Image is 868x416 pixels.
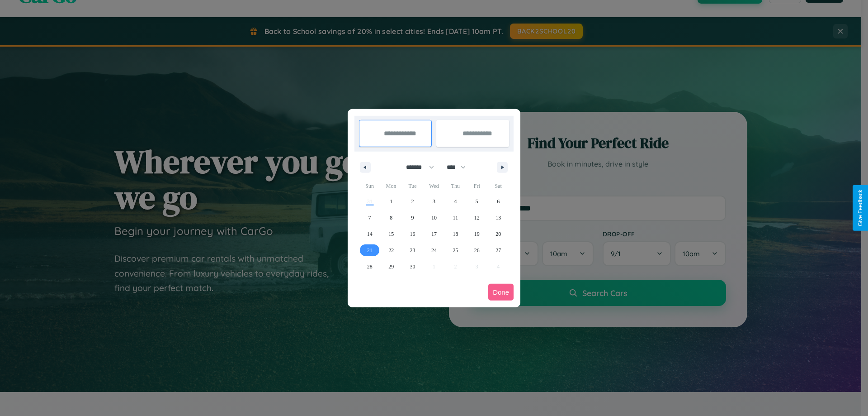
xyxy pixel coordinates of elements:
[423,179,444,193] span: Wed
[488,210,509,226] button: 13
[368,210,371,226] span: 7
[359,226,380,242] button: 14
[454,193,457,210] span: 4
[380,258,401,275] button: 29
[466,242,487,258] button: 26
[423,242,444,258] button: 24
[431,226,437,242] span: 17
[390,210,392,226] span: 8
[410,258,415,275] span: 30
[380,226,401,242] button: 15
[388,242,394,258] span: 22
[495,226,501,242] span: 20
[495,210,501,226] span: 13
[433,193,435,210] span: 3
[474,210,480,226] span: 12
[488,284,514,301] button: Done
[476,193,478,210] span: 5
[445,226,466,242] button: 18
[466,179,487,193] span: Fri
[380,242,401,258] button: 22
[359,210,380,226] button: 7
[367,258,373,275] span: 28
[857,190,863,226] div: Give Feedback
[411,193,414,210] span: 2
[390,193,392,210] span: 1
[402,210,423,226] button: 9
[431,210,437,226] span: 10
[497,193,500,210] span: 6
[402,226,423,242] button: 16
[380,210,401,226] button: 8
[453,242,458,258] span: 25
[402,179,423,193] span: Tue
[466,210,487,226] button: 12
[423,193,444,210] button: 3
[466,226,487,242] button: 19
[488,226,509,242] button: 20
[445,179,466,193] span: Thu
[359,242,380,258] button: 21
[367,226,373,242] span: 14
[445,193,466,210] button: 4
[495,242,501,258] span: 27
[359,258,380,275] button: 28
[466,193,487,210] button: 5
[402,242,423,258] button: 23
[380,179,401,193] span: Mon
[474,226,480,242] span: 19
[431,242,437,258] span: 24
[453,210,458,226] span: 11
[388,226,394,242] span: 15
[410,242,415,258] span: 23
[488,193,509,210] button: 6
[380,193,401,210] button: 1
[488,242,509,258] button: 27
[474,242,480,258] span: 26
[388,258,394,275] span: 29
[488,179,509,193] span: Sat
[445,210,466,226] button: 11
[423,226,444,242] button: 17
[402,258,423,275] button: 30
[402,193,423,210] button: 2
[359,179,380,193] span: Sun
[410,226,415,242] span: 16
[423,210,444,226] button: 10
[367,242,373,258] span: 21
[445,242,466,258] button: 25
[411,210,414,226] span: 9
[453,226,458,242] span: 18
